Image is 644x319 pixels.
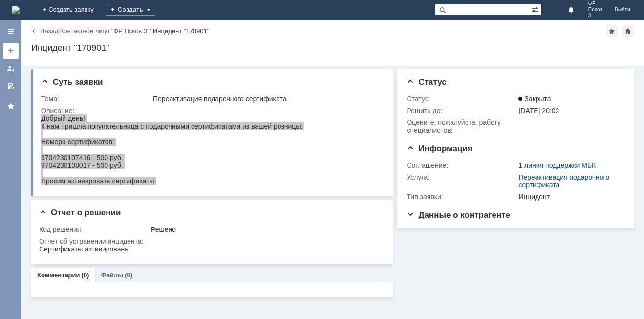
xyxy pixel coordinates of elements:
a: Перейти на домашнюю страницу [12,6,20,14]
div: Решить до: [407,107,516,114]
span: ФР [588,1,603,7]
div: Статус: [407,95,516,103]
div: Сделать домашней страницей [622,25,634,37]
a: Комментарии [37,272,80,279]
div: (0) [82,272,89,279]
div: Инцидент [518,193,620,201]
span: Суть заявки [41,77,103,87]
div: (0) [125,272,132,279]
span: Псков [588,7,603,13]
a: Мои согласования [3,78,19,94]
span: Данные о контрагенте [407,210,510,220]
div: Переактивация подарочного сертификата [153,95,380,103]
div: Описание: [41,107,382,114]
span: Расширенный поиск [531,4,541,14]
div: Услуга: [407,173,516,181]
div: Инцидент "170901" [31,43,634,53]
div: Создать [106,4,155,16]
div: Добавить в избранное [606,25,618,37]
div: Тип заявки: [407,193,516,201]
img: logo [12,6,20,14]
a: Переактивация подарочного сертификата [518,173,609,189]
div: Решено [151,226,380,233]
div: Отчет об устранении инцидента: [39,237,382,245]
div: Тема: [41,95,151,103]
a: Назад [40,27,58,35]
span: 3 [588,13,603,19]
a: Мои заявки [3,61,19,76]
div: / [60,27,153,35]
a: Файлы [101,272,123,279]
div: Инцидент "170901" [153,27,209,35]
div: | [58,27,60,34]
div: Соглашение: [407,161,516,169]
a: 1 линия поддержки МБК [518,161,596,169]
span: [DATE] 20:02 [518,107,559,114]
span: Отчет о решении [39,208,121,217]
span: Статус [407,77,446,87]
div: Код решения: [39,226,149,233]
span: Закрыта [518,95,551,103]
a: Контактное лицо "ФР Псков 3" [60,27,150,35]
div: Oцените, пожалуйста, работу специалистов: [407,118,516,134]
a: Создать заявку [3,43,19,59]
span: Информация [407,144,472,153]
